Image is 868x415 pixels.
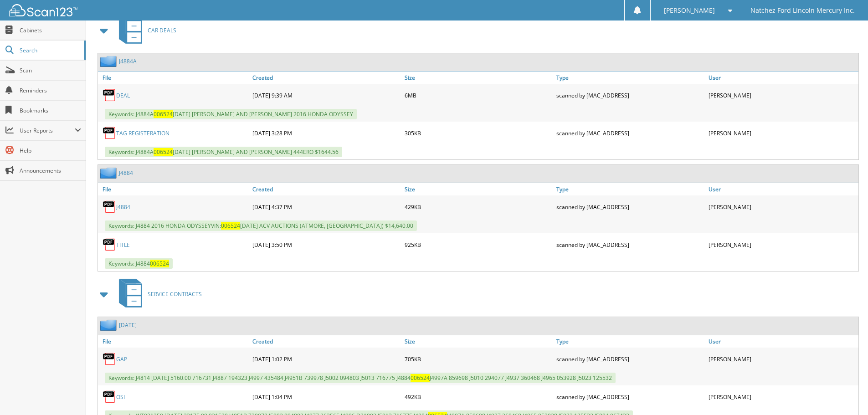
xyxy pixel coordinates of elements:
[554,236,706,254] div: scanned by [MAC_ADDRESS]
[100,56,119,67] img: folder2.png
[411,374,430,382] span: 006524
[20,67,81,74] span: Scan
[113,12,176,48] a: CAR DEALS
[103,238,116,251] img: PDF.png
[250,388,402,406] div: [DATE] 1:04 PM
[402,198,555,216] div: 429KB
[706,198,858,216] div: [PERSON_NAME]
[20,107,81,114] span: Bookmarks
[116,92,130,99] a: DEAL
[706,86,858,104] div: [PERSON_NAME]
[98,72,250,84] a: File
[103,390,116,404] img: PDF.png
[250,124,402,142] div: [DATE] 3:28 PM
[105,258,173,269] span: Keywords: J4884
[9,4,77,16] img: scan123-logo-white.svg
[119,321,137,329] a: [DATE]
[116,393,125,401] a: OSI
[154,148,173,156] span: 006524
[105,373,616,383] span: Keywords: J4814 [DATE] 5160.00 716731 J4887 194323 J4997 435484 J4951B 739978 J5002 094803 J5013 ...
[148,26,176,34] span: CAR DEALS
[98,335,250,348] a: File
[148,290,202,298] span: SERVICE CONTRACTS
[250,335,402,348] a: Created
[706,335,858,348] a: User
[154,110,173,118] span: 006524
[105,220,417,231] span: Keywords: J4884 2016 HONDA ODYSSEYVIN: [DATE] ACV AUCTIONS (ATMORE, [GEOGRAPHIC_DATA]) $14,640.00
[706,388,858,406] div: [PERSON_NAME]
[20,46,80,54] span: Search
[221,222,240,230] span: 006524
[105,147,342,157] span: Keywords: J4884A [DATE] [PERSON_NAME] AND [PERSON_NAME] 444ERO $1644.56
[98,183,250,195] a: File
[706,124,858,142] div: [PERSON_NAME]
[554,124,706,142] div: scanned by [MAC_ADDRESS]
[554,86,706,104] div: scanned by [MAC_ADDRESS]
[554,335,706,348] a: Type
[402,350,555,368] div: 705KB
[554,72,706,84] a: Type
[116,355,127,363] a: GAP
[706,72,858,84] a: User
[822,371,868,415] iframe: Chat Widget
[119,57,137,65] a: J4884A
[103,200,116,214] img: PDF.png
[706,183,858,195] a: User
[150,260,169,267] span: 006524
[402,124,555,142] div: 305KB
[20,87,81,94] span: Reminders
[105,109,357,119] span: Keywords: J4884A [DATE] [PERSON_NAME] AND [PERSON_NAME] 2016 HONDA ODYSSEY
[664,8,715,13] span: [PERSON_NAME]
[100,319,119,331] img: folder2.png
[402,388,555,406] div: 492KB
[103,352,116,366] img: PDF.png
[402,183,555,195] a: Size
[250,350,402,368] div: [DATE] 1:02 PM
[250,198,402,216] div: [DATE] 4:37 PM
[750,8,855,13] span: Natchez Ford Lincoln Mercury Inc.
[20,26,81,34] span: Cabinets
[706,350,858,368] div: [PERSON_NAME]
[116,241,130,249] a: TITLE
[250,86,402,104] div: [DATE] 9:39 AM
[554,183,706,195] a: Type
[402,335,555,348] a: Size
[119,169,133,177] a: J4884
[402,236,555,254] div: 925KB
[100,167,119,179] img: folder2.png
[706,236,858,254] div: [PERSON_NAME]
[103,88,116,102] img: PDF.png
[20,147,81,154] span: Help
[250,183,402,195] a: Created
[554,198,706,216] div: scanned by [MAC_ADDRESS]
[554,388,706,406] div: scanned by [MAC_ADDRESS]
[250,236,402,254] div: [DATE] 3:50 PM
[402,86,555,104] div: 6MB
[116,129,169,137] a: TAG REGISTERATION
[250,72,402,84] a: Created
[113,276,202,312] a: SERVICE CONTRACTS
[116,203,130,211] a: J4884
[103,126,116,140] img: PDF.png
[20,127,75,134] span: User Reports
[402,72,555,84] a: Size
[20,167,81,174] span: Announcements
[554,350,706,368] div: scanned by [MAC_ADDRESS]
